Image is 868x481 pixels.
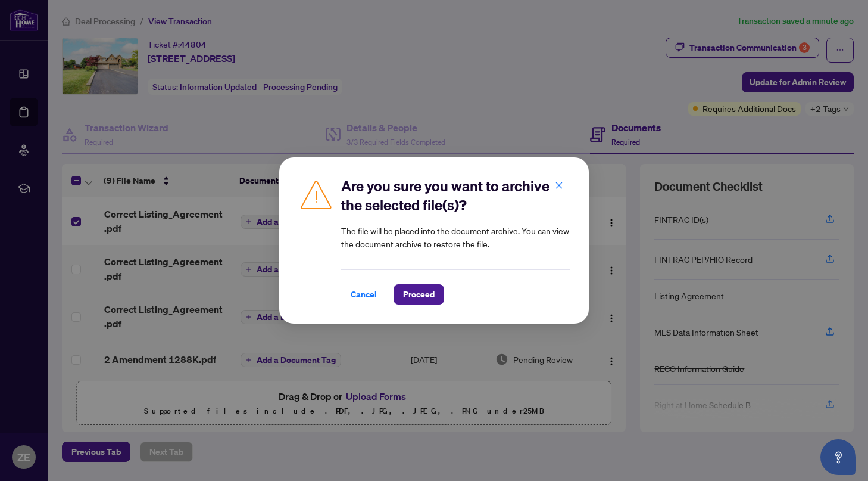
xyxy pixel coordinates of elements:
button: Proceed [394,284,444,305]
h2: Are you sure you want to archive the selected file(s)? [341,176,570,215]
button: Open asap [820,439,856,475]
img: Caution Icon [298,176,334,212]
span: close [555,181,563,190]
button: Cancel [341,284,386,305]
span: Proceed [403,285,435,304]
article: The file will be placed into the document archive. You can view the document archive to restore t... [341,224,570,250]
span: Cancel [351,285,377,304]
